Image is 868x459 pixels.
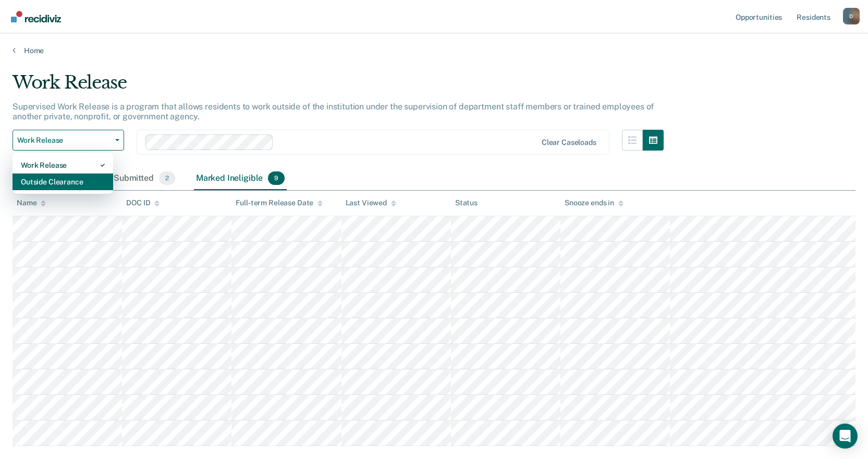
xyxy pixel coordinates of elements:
[542,138,596,147] div: Clear caseloads
[21,173,105,190] div: Outside Clearance
[13,46,855,55] a: Home
[21,157,105,173] div: Work Release
[236,199,323,207] div: Full-term Release Date
[159,171,175,185] span: 2
[455,199,478,207] div: Status
[17,136,111,145] span: Work Release
[126,199,160,207] div: DOC ID
[346,199,396,207] div: Last Viewed
[17,199,46,207] div: Name
[194,167,287,190] div: Marked Ineligible9
[843,8,860,24] div: D
[11,11,61,22] img: Recidiviz
[13,72,664,102] div: Work Release
[843,8,860,24] button: Profile dropdown button
[268,171,285,185] span: 9
[13,102,654,121] p: Supervised Work Release is a program that allows residents to work outside of the institution und...
[112,167,177,190] div: Submitted2
[13,130,124,151] button: Work Release
[565,199,624,207] div: Snooze ends in
[833,424,858,449] div: Open Intercom Messenger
